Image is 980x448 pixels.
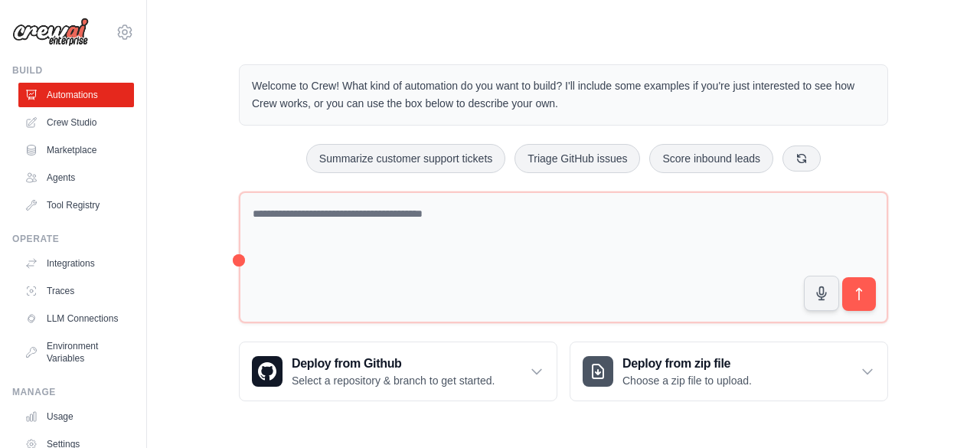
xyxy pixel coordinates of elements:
[622,355,752,373] h3: Deploy from zip file
[306,144,505,173] button: Summarize customer support tickets
[18,334,134,371] a: Environment Variables
[292,355,495,373] h3: Deploy from Github
[12,64,134,77] div: Build
[649,144,773,173] button: Score inbound leads
[18,306,134,331] a: LLM Connections
[18,165,134,190] a: Agents
[18,83,134,107] a: Automations
[12,18,89,47] img: Logo
[12,386,134,398] div: Manage
[18,138,134,162] a: Marketplace
[18,251,134,276] a: Integrations
[18,404,134,429] a: Usage
[18,279,134,303] a: Traces
[18,110,134,135] a: Crew Studio
[18,193,134,217] a: Tool Registry
[292,373,495,388] p: Select a repository & branch to get started.
[12,233,134,245] div: Operate
[514,144,640,173] button: Triage GitHub issues
[622,373,752,388] p: Choose a zip file to upload.
[252,77,875,113] p: Welcome to Crew! What kind of automation do you want to build? I'll include some examples if you'...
